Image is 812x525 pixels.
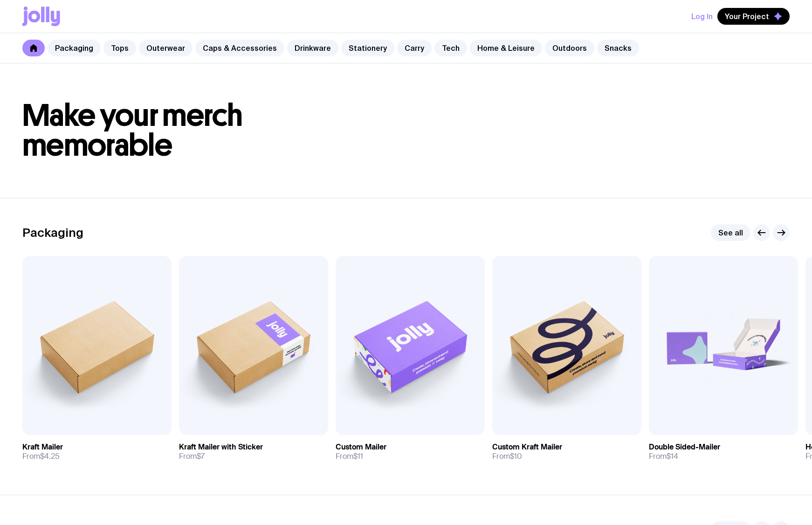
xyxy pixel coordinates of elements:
[22,442,63,452] h3: Kraft Mailer
[179,442,263,452] h3: Kraft Mailer with Sticker
[492,452,522,461] span: From
[336,442,386,452] h3: Custom Mailer
[22,452,60,461] span: From
[649,452,678,461] span: From
[22,435,172,469] a: Kraft MailerFrom$4.25
[434,40,467,56] a: Tech
[22,97,243,164] span: Make your merch memorable
[649,435,798,469] a: Double Sided-MailerFrom$14
[195,40,284,56] a: Caps & Accessories
[336,452,363,461] span: From
[667,451,678,461] span: $14
[492,442,562,452] h3: Custom Kraft Mailer
[197,451,205,461] span: $7
[336,435,485,469] a: Custom MailerFrom$11
[649,442,720,452] h3: Double Sided-Mailer
[510,451,522,461] span: $10
[492,435,641,469] a: Custom Kraft MailerFrom$10
[341,40,394,56] a: Stationery
[139,40,193,56] a: Outerwear
[725,12,769,21] span: Your Project
[545,40,594,56] a: Outdoors
[287,40,338,56] a: Drinkware
[470,40,542,56] a: Home & Leisure
[717,8,790,25] button: Your Project
[691,8,713,25] button: Log In
[711,224,750,241] a: See all
[22,226,83,240] h2: Packaging
[103,40,136,56] a: Tops
[353,451,363,461] span: $11
[48,40,101,56] a: Packaging
[179,435,328,469] a: Kraft Mailer with StickerFrom$7
[397,40,432,56] a: Carry
[40,451,60,461] span: $4.25
[179,452,205,461] span: From
[597,40,639,56] a: Snacks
